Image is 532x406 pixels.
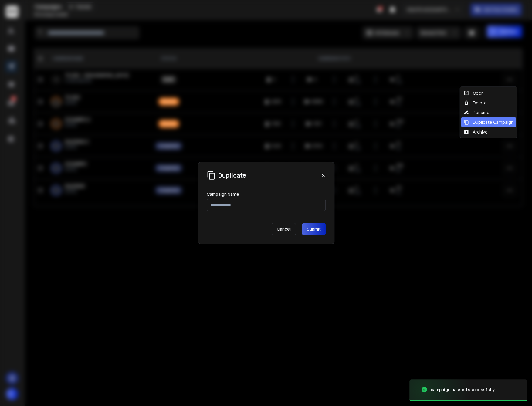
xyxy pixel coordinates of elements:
[464,119,513,125] div: Duplicate Campaign
[431,387,496,393] div: campaign paused successfully.
[464,109,490,115] div: Rename
[464,129,488,135] div: Archive
[272,223,296,235] p: Cancel
[218,171,246,180] h1: Duplicate
[464,100,487,106] div: Delete
[464,90,484,96] div: Open
[302,223,326,235] button: Submit
[207,192,239,196] label: Campaign Name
